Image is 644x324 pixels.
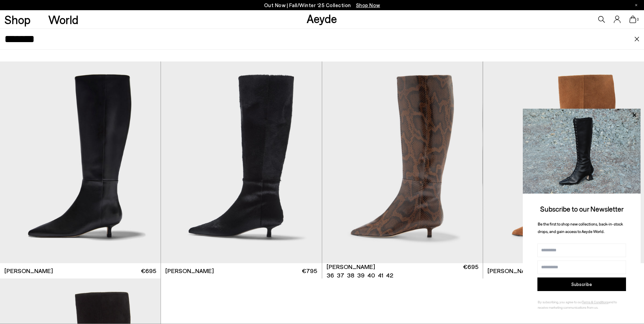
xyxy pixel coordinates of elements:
[540,204,624,213] span: Subscribe to our Newsletter
[264,1,380,10] p: Out Now | Fall/Winter ‘25 Collection
[307,11,337,25] a: Aeyde
[386,271,393,280] li: 42
[482,61,643,264] img: Sabrina Knee-High Boots
[634,37,640,41] img: close.svg
[483,61,644,264] img: Sabrina Suede Knee-High Boots
[487,267,536,275] span: [PERSON_NAME]
[523,109,641,194] img: 2a6287a1333c9a56320fd6e7b3c4a9a9.jpg
[347,271,354,280] li: 38
[302,267,317,275] span: €795
[483,263,644,278] a: [PERSON_NAME] €695
[4,267,53,275] span: [PERSON_NAME]
[629,16,636,23] a: 0
[327,263,375,271] span: [PERSON_NAME]
[463,263,478,280] span: €695
[48,14,78,25] a: World
[322,61,482,264] div: 1 / 6
[327,271,391,280] ul: variant
[322,61,483,264] a: Next slide Previous slide
[482,61,643,264] div: 2 / 6
[357,271,365,280] li: 39
[367,271,375,280] li: 40
[356,2,380,8] span: Navigate to /collections/new-in
[378,271,383,280] li: 41
[322,61,482,264] img: Sabrina Knee-High Boots
[327,271,334,280] li: 36
[4,14,31,25] a: Shop
[161,61,321,264] img: Sabrina Ponyhair Black
[161,263,321,278] a: [PERSON_NAME] €795
[337,271,344,280] li: 37
[141,267,156,275] span: €695
[538,300,582,304] span: By subscribing, you agree to our
[322,263,483,278] a: [PERSON_NAME] 36 37 38 39 40 41 42 €695
[636,18,640,21] span: 0
[165,267,214,275] span: [PERSON_NAME]
[537,277,626,291] button: Subscribe
[538,221,623,234] span: Be the first to shop new collections, back-in-stock drops, and gain access to Aeyde World.
[582,300,608,304] a: Terms & Conditions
